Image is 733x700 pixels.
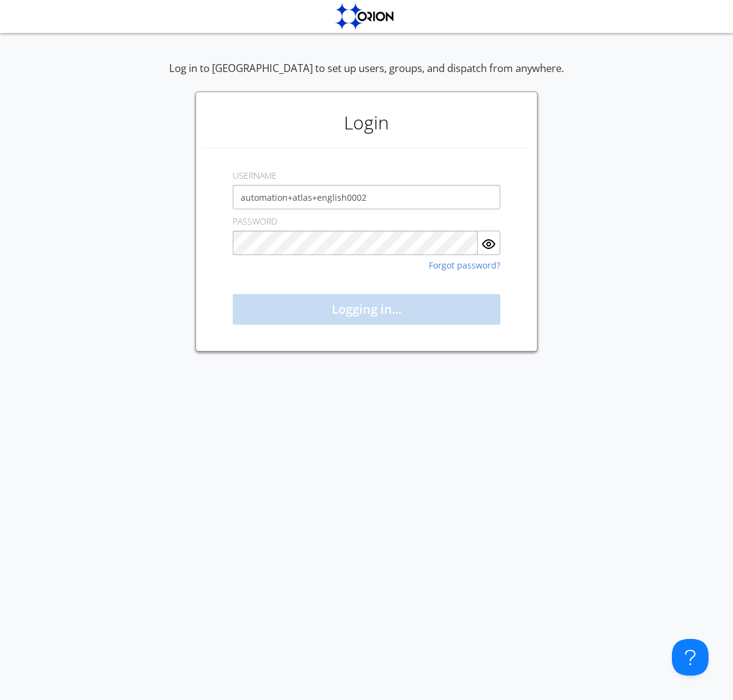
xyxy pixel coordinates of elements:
input: Password [233,231,478,255]
label: PASSWORD [233,215,277,228]
a: Forgot password? [429,261,500,270]
iframe: Toggle Customer Support [672,639,709,676]
button: Show Password [478,231,500,255]
h1: Login [202,98,531,147]
div: Log in to [GEOGRAPHIC_DATA] to set up users, groups, and dispatch from anywhere. [169,61,564,92]
img: eye.svg [481,237,496,251]
label: USERNAME [233,170,277,182]
button: Logging in... [233,294,500,325]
